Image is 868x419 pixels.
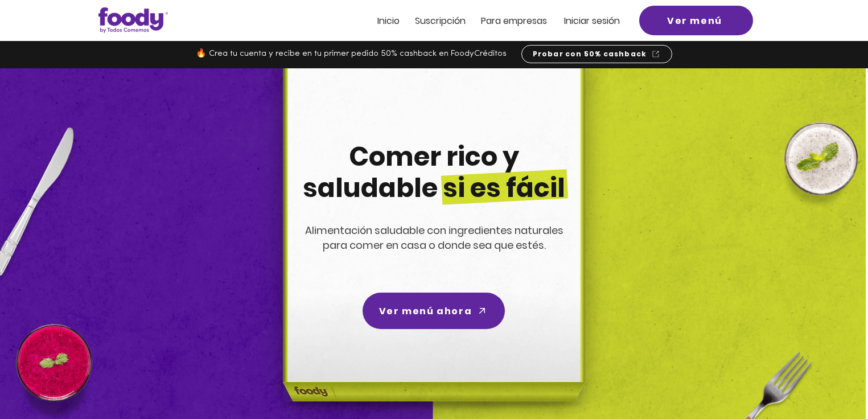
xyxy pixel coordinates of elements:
[415,14,466,27] span: Suscripción
[564,16,620,26] a: Iniciar sesión
[564,14,620,27] span: Iniciar sesión
[492,14,547,27] span: ra empresas
[521,45,672,63] a: Probar con 50% cashback
[303,138,565,206] span: Comer rico y saludable si es fácil
[639,6,753,35] a: Ver menú
[533,49,647,59] span: Probar con 50% cashback
[415,16,466,26] a: Suscripción
[305,223,563,252] span: Alimentación saludable con ingredientes naturales para comer en casa o donde sea que estés.
[196,50,507,58] span: 🔥 Crea tu cuenta y recibe en tu primer pedido 50% cashback en FoodyCréditos
[667,14,722,28] span: Ver menú
[377,16,400,26] a: Inicio
[363,293,505,329] a: Ver menú ahora
[98,7,168,33] img: Logo_Foody V2.0.0 (3).png
[481,14,492,27] span: Pa
[379,304,472,318] span: Ver menú ahora
[481,16,547,26] a: Para empresas
[377,14,400,27] span: Inicio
